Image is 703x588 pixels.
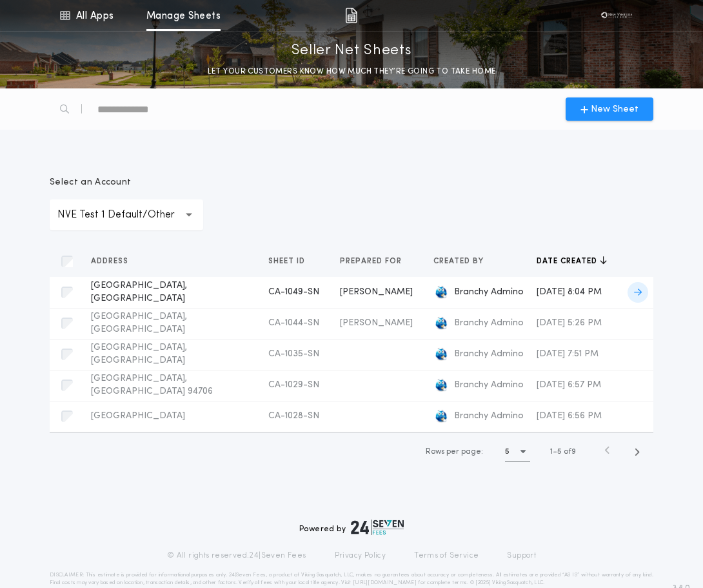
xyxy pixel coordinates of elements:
[91,256,131,267] span: Address
[340,256,404,267] span: Prepared for
[433,256,486,267] span: Created by
[292,41,412,61] p: Seller Net Sheets
[340,287,413,297] span: [PERSON_NAME]
[50,571,653,587] p: DISCLAIMER: This estimate is provided for informational purposes only. 24|Seven Fees, a product o...
[537,255,607,268] button: Date created
[414,551,479,561] a: Terms of Service
[433,409,449,424] img: logo
[268,349,319,359] span: CA-1035-SN
[268,411,319,421] span: CA-1028-SN
[91,411,185,421] span: [GEOGRAPHIC_DATA]
[268,255,315,268] button: Sheet ID
[591,103,639,116] span: New Sheet
[345,8,357,23] img: img
[167,551,306,561] p: © All rights reserved. 24|Seven Fees
[505,445,510,458] h1: 5
[50,199,203,230] button: NVE Test 1 Default/Other
[557,448,562,456] span: 5
[550,448,553,456] span: 1
[505,441,530,462] button: 5
[50,176,203,189] p: Select an Account
[433,378,449,393] img: logo
[91,255,138,268] button: Address
[91,281,187,303] span: [GEOGRAPHIC_DATA], [GEOGRAPHIC_DATA]
[91,312,187,334] span: [GEOGRAPHIC_DATA], [GEOGRAPHIC_DATA]
[564,446,576,458] span: of 9
[454,410,524,423] span: Branchy Admino
[268,256,308,267] span: Sheet ID
[268,380,319,390] span: CA-1029-SN
[537,411,602,421] span: [DATE] 6:56 PM
[537,318,602,328] span: [DATE] 5:26 PM
[433,255,493,268] button: Created by
[351,520,404,535] img: logo
[353,580,417,585] a: [URL][DOMAIN_NAME]
[537,380,601,390] span: [DATE] 6:57 PM
[433,347,449,362] img: logo
[597,9,636,22] img: vs-icon
[454,348,524,361] span: Branchy Admino
[335,551,386,561] a: Privacy Policy
[268,287,319,297] span: CA-1049-SN
[340,318,413,328] span: [PERSON_NAME]
[537,349,599,359] span: [DATE] 7:51 PM
[208,65,496,78] p: LET YOUR CUSTOMERS KNOW HOW MUCH THEY’RE GOING TO TAKE HOME
[426,448,483,456] span: Rows per page:
[537,256,600,267] span: Date created
[537,287,602,297] span: [DATE] 8:04 PM
[433,316,449,331] img: logo
[454,317,524,330] span: Branchy Admino
[299,520,404,535] div: Powered by
[507,551,536,561] a: Support
[91,343,187,365] span: [GEOGRAPHIC_DATA], [GEOGRAPHIC_DATA]
[268,318,319,328] span: CA-1044-SN
[566,97,653,121] button: New Sheet
[433,285,449,300] img: logo
[57,207,195,223] p: NVE Test 1 Default/Other
[454,379,524,392] span: Branchy Admino
[454,286,524,299] span: Branchy Admino
[91,374,213,396] span: [GEOGRAPHIC_DATA], [GEOGRAPHIC_DATA] 94706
